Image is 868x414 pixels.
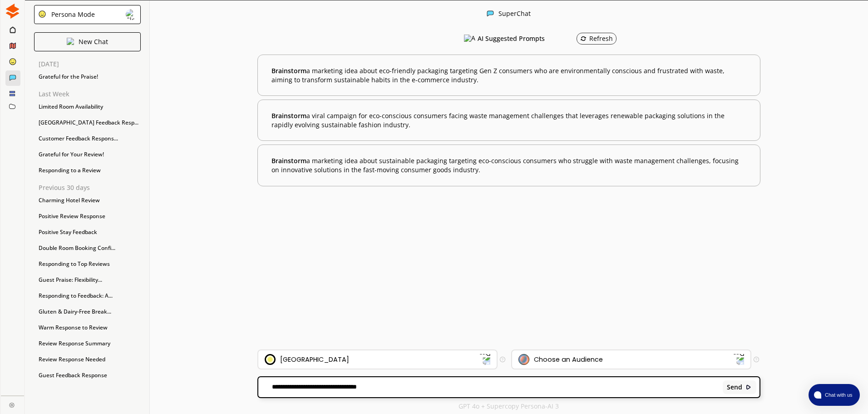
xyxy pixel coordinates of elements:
[821,391,854,399] span: Chat with us
[500,357,505,362] img: Tooltip Icon
[280,356,349,363] div: [GEOGRAPHIC_DATA]
[34,241,141,255] div: Double Room Booking Confi...
[518,354,529,365] img: Audience Icon
[38,10,46,18] img: Close
[478,32,545,45] h3: AI Suggested Prompts
[34,194,141,207] div: Charming Hotel Review
[34,289,141,303] div: Responding to Feedback: A...
[809,384,860,406] button: atlas-launcher
[479,354,491,365] img: Dropdown Icon
[745,384,752,390] img: Close
[39,60,141,68] p: [DATE]
[34,353,141,366] div: Review Response Needed
[34,321,141,334] div: Warm Response to Review
[271,156,746,174] b: a marketing idea about sustainable packaging targeting eco-conscious consumers who struggle with ...
[534,356,603,363] div: Choose an Audience
[126,9,137,20] img: Close
[67,38,74,45] img: Close
[39,90,141,98] p: Last Week
[34,369,141,382] div: Guest Feedback Response
[1,396,24,412] a: Close
[271,156,306,165] span: Brainstorm
[265,354,276,365] img: Brand Icon
[34,70,141,84] div: Grateful for the Praise!
[34,148,141,161] div: Grateful for Your Review!
[34,337,141,350] div: Review Response Summary
[34,273,141,287] div: Guest Praise: Flexibility...
[34,100,141,114] div: Limited Room Availability
[34,384,141,398] div: Appreciation Reply in Ger...
[9,402,15,408] img: Close
[34,164,141,177] div: Responding to a Review
[580,35,587,42] img: Refresh
[34,257,141,271] div: Responding to Top Reviews
[733,354,745,365] img: Dropdown Icon
[79,38,108,45] p: New Chat
[34,116,141,130] div: [GEOGRAPHIC_DATA] Feedback Resp...
[271,111,306,120] span: Brainstorm
[498,10,531,19] div: SuperChat
[271,111,746,129] b: a viral campaign for eco-conscious consumers facing waste management challenges that leverages re...
[34,225,141,239] div: Positive Stay Feedback
[727,384,742,391] b: Send
[580,35,613,42] div: Refresh
[48,11,95,18] div: Persona Mode
[39,184,141,191] p: Previous 30 days
[34,132,141,145] div: Customer Feedback Respons...
[271,66,306,75] span: Brainstorm
[34,209,141,223] div: Positive Review Response
[464,35,475,43] img: AI Suggested Prompts
[271,66,746,84] b: a marketing idea about eco-friendly packaging targeting Gen Z consumers who are environmentally c...
[34,305,141,319] div: Gluten & Dairy-Free Break...
[459,403,559,410] p: GPT 4o + Supercopy Persona-AI 3
[487,10,494,17] img: Close
[754,357,759,362] img: Tooltip Icon
[5,4,20,19] img: Close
